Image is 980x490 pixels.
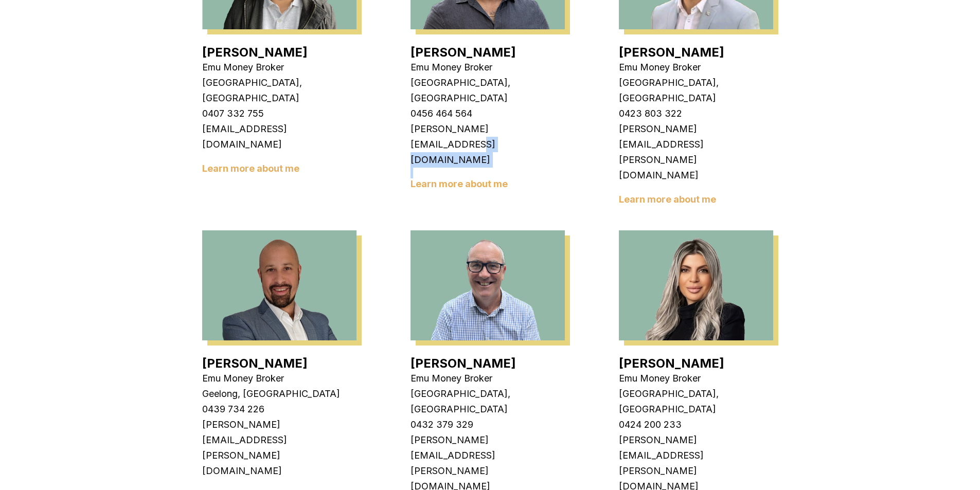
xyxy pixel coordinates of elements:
[619,194,716,205] a: Learn more about me
[411,75,565,106] p: [GEOGRAPHIC_DATA], [GEOGRAPHIC_DATA]
[202,371,357,386] p: Emu Money Broker
[411,371,565,386] p: Emu Money Broker
[411,45,516,60] a: [PERSON_NAME]
[619,106,773,121] p: 0423 803 322
[411,178,508,189] a: Learn more about me
[202,163,299,174] a: Learn more about me
[202,60,357,75] p: Emu Money Broker
[202,75,357,106] p: [GEOGRAPHIC_DATA], [GEOGRAPHIC_DATA]
[202,45,308,60] a: [PERSON_NAME]
[411,106,565,121] p: 0456 464 564
[202,106,357,121] p: 0407 332 755
[411,121,565,168] p: [PERSON_NAME][EMAIL_ADDRESS][DOMAIN_NAME]
[202,386,357,402] p: Geelong, [GEOGRAPHIC_DATA]
[202,417,357,479] p: [PERSON_NAME][EMAIL_ADDRESS][PERSON_NAME][DOMAIN_NAME]
[619,386,773,417] p: [GEOGRAPHIC_DATA], [GEOGRAPHIC_DATA]
[202,356,308,371] a: [PERSON_NAME]
[202,121,357,152] p: [EMAIL_ADDRESS][DOMAIN_NAME]
[411,356,516,371] a: [PERSON_NAME]
[619,230,773,340] img: Evette Abdo
[619,60,773,75] p: Emu Money Broker
[202,230,357,340] img: Brad Hearns
[411,386,565,417] p: [GEOGRAPHIC_DATA], [GEOGRAPHIC_DATA]
[411,417,565,432] p: 0432 379 329
[619,75,773,106] p: [GEOGRAPHIC_DATA], [GEOGRAPHIC_DATA]
[411,60,565,75] p: Emu Money Broker
[202,402,357,417] p: 0439 734 226
[619,356,724,371] a: [PERSON_NAME]
[411,230,565,340] img: Adam Howell
[619,45,724,60] a: [PERSON_NAME]
[619,121,773,183] p: [PERSON_NAME][EMAIL_ADDRESS][PERSON_NAME][DOMAIN_NAME]
[619,417,773,432] p: 0424 200 233
[619,371,773,386] p: Emu Money Broker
